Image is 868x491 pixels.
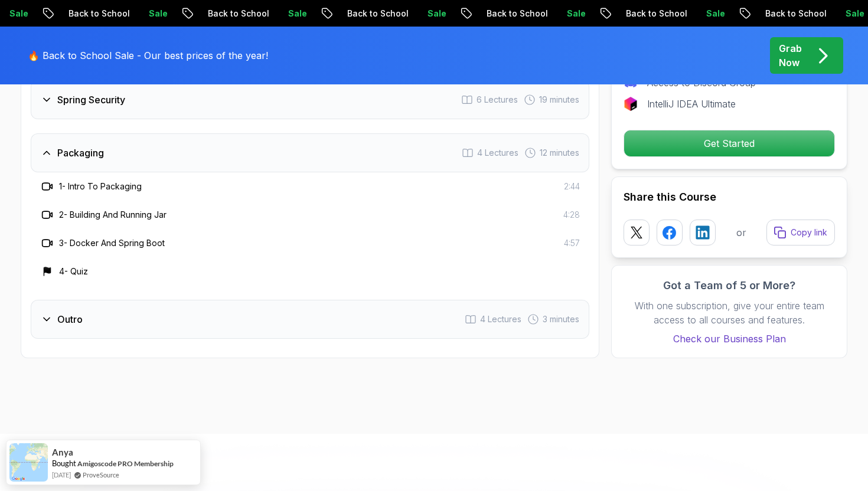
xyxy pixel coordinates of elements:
h3: Got a Team of 5 or More? [624,277,835,294]
h3: Packaging [57,146,104,160]
h3: Outro [57,312,83,326]
h3: 3 - Docker And Spring Boot [59,237,165,249]
p: Back to School [614,8,694,19]
span: 6 Lectures [477,94,518,106]
span: 12 minutes [540,147,579,159]
button: Spring Security6 Lectures 19 minutes [31,80,589,119]
p: Back to School [753,8,834,19]
span: 4:57 [564,237,580,249]
span: 3 minutes [543,313,579,325]
a: Check our Business Plan [624,332,835,346]
h2: Share this Course [624,189,835,205]
button: Copy link [766,220,835,245]
p: Sale [694,8,732,19]
img: jetbrains logo [624,97,638,111]
span: Bought [52,459,76,468]
button: Get Started [624,130,835,157]
span: 2:44 [564,181,580,192]
p: Back to School [475,8,555,19]
span: 4 Lectures [480,313,521,325]
h3: Spring Security [57,93,125,107]
p: Grab Now [779,41,802,70]
a: Amigoscode PRO Membership [77,459,174,469]
span: 4 Lectures [477,147,518,159]
p: or [736,225,746,240]
p: Sale [416,8,453,19]
span: 4:28 [563,209,580,221]
p: Sale [276,8,314,19]
span: [DATE] [52,470,71,480]
img: provesource social proof notification image [9,443,48,482]
a: ProveSource [83,470,119,480]
button: Packaging4 Lectures 12 minutes [31,133,589,172]
p: With one subscription, give your entire team access to all courses and features. [624,299,835,327]
span: 19 minutes [539,94,579,106]
p: Back to School [335,8,416,19]
p: Get Started [624,130,834,156]
span: Anya [52,447,73,457]
h3: 4 - Quiz [59,266,88,277]
h3: 2 - Building And Running Jar [59,209,167,221]
p: Copy link [791,227,827,238]
p: Back to School [57,8,137,19]
p: IntelliJ IDEA Ultimate [647,97,736,111]
p: Back to School [196,8,276,19]
p: 🔥 Back to School Sale - Our best prices of the year! [28,48,268,63]
p: Sale [137,8,175,19]
button: Outro4 Lectures 3 minutes [31,300,589,339]
p: Sale [555,8,593,19]
h3: 1 - Intro To Packaging [59,181,142,192]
